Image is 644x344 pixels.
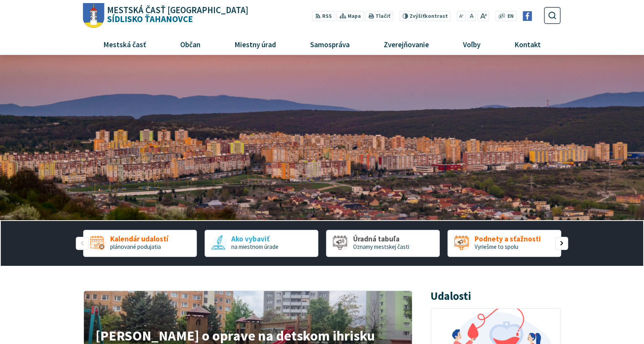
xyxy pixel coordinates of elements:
div: 1 / 5 [83,230,197,257]
a: RSS [312,11,335,21]
span: Oznamy mestskej časti [353,243,409,250]
span: Vyriešme to spolu [475,243,518,250]
span: Občan [177,34,203,55]
span: Miestny úrad [231,34,279,55]
span: Tlačiť [376,13,390,19]
span: Mestská časť [100,34,149,55]
a: Ako vybaviť na miestnom úrade [205,230,318,257]
button: Zvýšiťkontrast [399,11,451,21]
div: 2 / 5 [205,230,318,257]
span: na miestnom úrade [231,243,278,250]
div: Predošlý slajd [76,237,89,250]
a: Mestská časť [89,34,160,55]
span: Kalendár udalostí [110,235,168,243]
span: Kontakt [512,34,544,55]
span: kontrast [410,13,448,19]
button: Tlačiť [366,11,393,21]
a: Občan [166,34,214,55]
span: Samospráva [307,34,352,55]
a: Mapa [337,11,364,21]
a: Kalendár udalostí plánované podujatia [83,230,197,257]
a: Podnety a sťažnosti Vyriešme to spolu [448,230,561,257]
span: EN [507,12,514,21]
a: EN [506,12,516,21]
button: Zväčšiť veľkosť písma [477,11,489,21]
button: Zmenšiť veľkosť písma [457,11,466,21]
h1: Sídlisko Ťahanovce [104,6,249,24]
a: Logo Sídlisko Ťahanovce, prejsť na domovskú stránku. [83,3,248,28]
span: RSS [322,12,332,21]
span: Mestská časť [GEOGRAPHIC_DATA] [107,6,248,15]
span: Úradná tabuľa [353,235,409,243]
span: Mapa [348,12,361,21]
span: Voľby [460,34,483,55]
div: Nasledujúci slajd [555,237,568,250]
a: Úradná tabuľa Oznamy mestskej časti [326,230,440,257]
button: Nastaviť pôvodnú veľkosť písma [467,11,476,21]
a: Kontakt [501,34,555,55]
img: Prejsť na domovskú stránku [83,3,104,28]
span: Ako vybaviť [231,235,278,243]
a: Voľby [449,34,495,55]
a: Zverejňovanie [370,34,443,55]
a: Miestny úrad [220,34,290,55]
h3: Udalosti [430,290,471,302]
span: Podnety a sťažnosti [475,235,541,243]
a: Samospráva [296,34,364,55]
span: Zvýšiť [410,13,425,19]
span: plánované podujatia [110,243,161,250]
span: Zverejňovanie [381,34,432,55]
div: 3 / 5 [326,230,440,257]
div: 4 / 5 [448,230,561,257]
img: Prejsť na Facebook stránku [523,11,532,21]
